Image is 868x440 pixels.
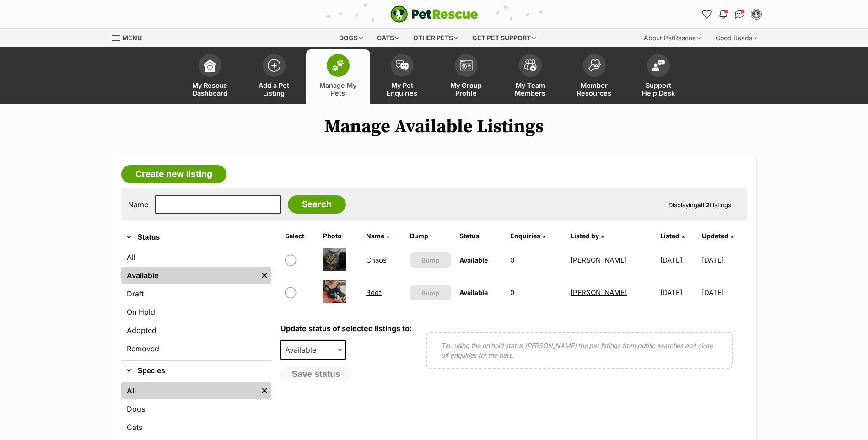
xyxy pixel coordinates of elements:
a: All [121,382,258,399]
a: My Rescue Dashboard [178,49,242,104]
a: Favourites [700,7,714,21]
img: group-profile-icon-3fa3cf56718a62981997c0bc7e787c4b2cf8bcc04b72c1350f741eb67cf2f40e.svg [460,60,473,71]
a: Support Help Desk [626,49,690,104]
button: My account [749,7,764,21]
img: pet-enquiries-icon-7e3ad2cf08bfb03b45e93fb7055b45f3efa6380592205ae92323e6603595dc1f.svg [396,60,409,70]
a: Removed [121,340,271,357]
a: Dogs [121,401,271,417]
td: 0 [507,277,566,308]
a: Cats [121,419,271,435]
td: [DATE] [702,277,746,308]
img: member-resources-icon-8e73f808a243e03378d46382f2149f9095a855e16c252ad45f914b54edf8863c.svg [588,59,601,71]
button: Save status [280,367,352,381]
button: Species [121,365,271,377]
td: [DATE] [702,244,746,276]
span: Available [281,343,325,356]
img: team-members-icon-5396bd8760b3fe7c0b43da4ab00e1e3bb1a5d9ba89233759b79545d2d3fc5d0d.svg [524,59,537,71]
button: Bump [410,285,451,300]
span: Available [280,340,346,360]
label: Name [128,200,148,209]
span: Manage My Pets [318,81,359,97]
span: Add a Pet Listing [253,81,295,97]
span: Listed by [571,232,599,240]
th: Photo [319,229,361,243]
span: Listed [660,232,679,240]
a: Conversations [733,7,747,21]
a: Add a Pet Listing [242,49,306,104]
div: Get pet support [466,29,542,47]
a: Available [121,267,258,284]
span: My Rescue Dashboard [189,81,231,97]
span: My Pet Enquiries [382,81,423,97]
img: help-desk-icon-fdf02630f3aa405de69fd3d07c3f3aa587a6932b1a1747fa1d2bba05be0121f9.svg [652,60,665,71]
a: Remove filter [258,382,271,399]
button: Notifications [716,7,731,21]
span: translation missing: en.admin.listings.index.attributes.enquiries [510,232,540,240]
span: My Group Profile [446,81,487,97]
span: Member Resources [574,81,615,97]
img: logo-e224e6f780fb5917bec1dbf3a21bbac754714ae5b6737aabdf751b685950b380.svg [390,5,478,23]
div: Cats [371,29,405,47]
span: Bump [421,288,440,298]
span: Menu [122,34,142,42]
th: Select [281,229,318,243]
img: dashboard-icon-eb2f2d2d3e046f16d808141f083e7271f6b2e854fb5c12c21221c1fb7104beca.svg [204,59,216,72]
strong: all 2 [697,201,710,209]
a: Enquiries [510,232,545,240]
a: Chaos [366,256,387,264]
div: Status [121,247,271,360]
img: add-pet-listing-icon-0afa8454b4691262ce3f59096e99ab1cd57d4a30225e0717b998d2c9b9846f56.svg [268,59,280,72]
span: Support Help Desk [638,81,679,97]
span: Name [366,232,384,240]
a: Remove filter [258,267,271,284]
td: [DATE] [657,277,701,308]
img: manage-my-pets-icon-02211641906a0b7f246fdf0571729dbe1e7629f14944591b6c1af311fb30b64b.svg [332,59,345,71]
input: Search [288,195,346,214]
a: My Pet Enquiries [370,49,434,104]
a: On Hold [121,304,271,320]
span: Available [459,256,488,264]
a: Create new listing [121,165,226,183]
span: Bump [421,255,440,265]
span: My Team Members [510,81,551,97]
button: Bump [410,252,451,268]
a: [PERSON_NAME] [571,288,627,297]
span: Available [459,289,488,296]
a: [PERSON_NAME] [571,256,627,264]
a: All [121,249,271,265]
th: Bump [406,229,455,243]
span: Displaying Listings [669,201,731,209]
td: [DATE] [657,244,701,276]
button: Status [121,231,271,243]
img: Khiara Lee Jenkinson profile pic [752,10,761,19]
div: Good Reads [709,29,764,47]
a: Listed [660,232,685,240]
a: My Group Profile [434,49,498,104]
a: PetRescue [390,5,478,23]
a: Menu [112,29,148,45]
a: Draft [121,285,271,302]
div: About PetRescue [637,29,707,47]
td: 0 [507,244,566,276]
ul: Account quick links [700,7,764,21]
a: Name [366,232,389,240]
img: chat-41dd97257d64d25036548639549fe6c8038ab92f7586957e7f3b1b290dea8141.svg [735,10,744,19]
th: Status [456,229,506,243]
a: Adopted [121,322,271,338]
a: My Team Members [498,49,562,104]
a: Reef [366,288,382,297]
a: Member Resources [562,49,626,104]
div: Other pets [407,29,464,47]
img: notifications-46538b983faf8c2785f20acdc204bb7945ddae34d4c08c2a6579f10ce5e182be.svg [719,10,727,19]
a: Updated [702,232,733,240]
label: Update status of selected listings to: [280,324,412,333]
span: Updated [702,232,728,240]
div: Dogs [333,29,369,47]
a: Manage My Pets [306,49,370,104]
p: Tip: using the on hold status [PERSON_NAME] the pet listings from public searches and close off e... [441,341,718,360]
a: Listed by [571,232,604,240]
